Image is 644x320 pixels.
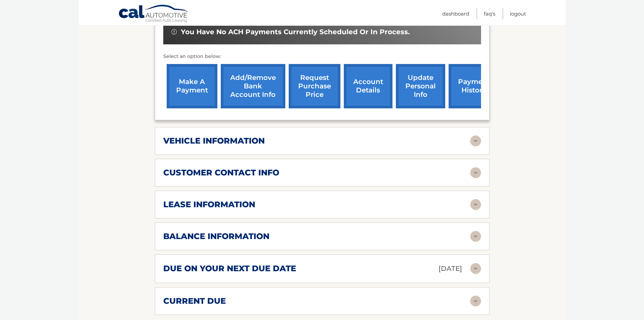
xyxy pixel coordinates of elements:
p: Select an option below: [163,52,481,61]
a: update personal info [396,64,445,108]
img: accordion-rest.svg [470,199,481,210]
img: accordion-rest.svg [470,296,481,306]
h2: lease information [163,199,255,210]
a: make a payment [167,64,217,108]
img: accordion-rest.svg [470,231,481,242]
a: request purchase price [289,64,340,108]
img: accordion-rest.svg [470,263,481,274]
a: Logout [510,8,526,19]
h2: due on your next due date [163,263,296,274]
img: accordion-rest.svg [470,135,481,146]
h2: vehicle information [163,136,265,146]
a: Add/Remove bank account info [221,64,285,108]
a: FAQ's [484,8,495,19]
span: You have no ACH payments currently scheduled or in process. [181,28,410,36]
a: Cal Automotive [118,4,189,24]
img: accordion-rest.svg [470,167,481,178]
a: payment history [449,64,499,108]
h2: customer contact info [163,168,279,178]
a: account details [344,64,392,108]
img: alert-white.svg [171,29,177,35]
h2: current due [163,296,226,306]
a: Dashboard [442,8,469,19]
p: [DATE] [438,263,462,275]
h2: balance information [163,231,269,241]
